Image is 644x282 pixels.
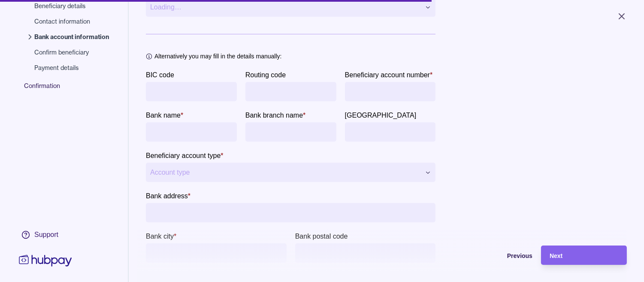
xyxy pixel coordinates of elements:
[34,2,109,10] span: Beneficiary details
[245,110,306,120] label: Bank branch name
[245,112,303,119] p: Bank branch name
[345,110,417,120] label: Bank province
[146,150,224,161] label: Beneficiary account type
[146,271,172,282] label: Country
[146,191,190,201] label: Bank address
[295,233,348,240] p: Bank postal code
[150,122,233,142] input: bankName
[250,122,332,142] input: Bank branch name
[541,246,627,265] button: Next
[146,71,174,79] p: BIC code
[146,231,176,241] label: Bank city
[447,246,532,265] button: Previous
[34,230,58,240] div: Support
[34,64,109,72] span: Payment details
[550,252,562,259] span: Next
[250,82,332,101] input: Routing code
[154,52,281,61] p: Alternatively you may fill in the details manually:
[349,82,432,101] input: Beneficiary account number
[146,110,183,120] label: Bank name
[299,243,432,263] input: Bank postal code
[146,70,174,80] label: BIC code
[606,7,637,26] button: Close
[146,273,170,280] p: Country
[34,17,109,26] span: Contact information
[146,192,188,200] p: Bank address
[345,70,433,80] label: Beneficiary account number
[150,82,233,101] input: BIC code
[34,48,109,57] span: Confirm beneficiary
[146,233,174,240] p: Bank city
[245,70,286,80] label: Routing code
[146,152,221,159] p: Beneficiary account type
[34,33,109,41] span: Bank account information
[349,122,432,142] input: Bank province
[150,243,282,263] input: Bank city
[507,252,532,259] span: Previous
[345,71,430,79] p: Beneficiary account number
[245,71,286,79] p: Routing code
[17,226,74,244] a: Support
[345,112,417,119] p: [GEOGRAPHIC_DATA]
[150,203,431,222] input: Bank address
[146,112,181,119] p: Bank name
[24,82,118,97] span: Confirmation
[295,231,348,241] label: Bank postal code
